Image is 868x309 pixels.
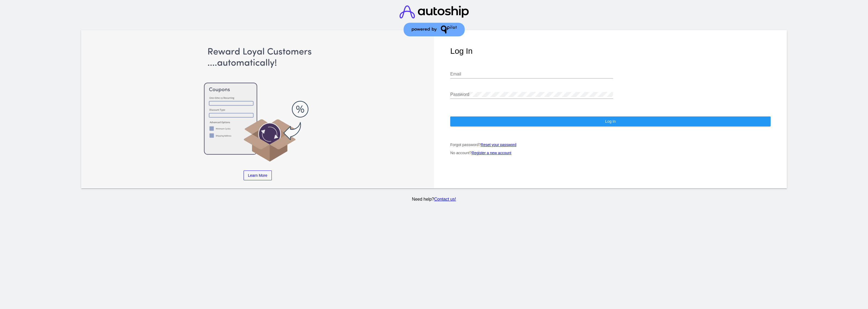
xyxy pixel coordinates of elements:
a: Contact us! [434,197,456,201]
p: Forgot password? [450,143,771,147]
a: Reset your password [481,143,516,147]
button: Log In [450,116,771,126]
span: Log In [605,119,616,124]
p: No account? [450,151,771,155]
h1: Log In [450,46,771,56]
input: Email [450,72,613,77]
p: Need help? [80,197,788,202]
img: Apply Coupons Automatically to Scheduled Orders with QPilot [97,46,418,162]
a: Learn More [244,171,272,180]
a: Register a new account [472,151,511,155]
span: Learn More [248,173,267,178]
